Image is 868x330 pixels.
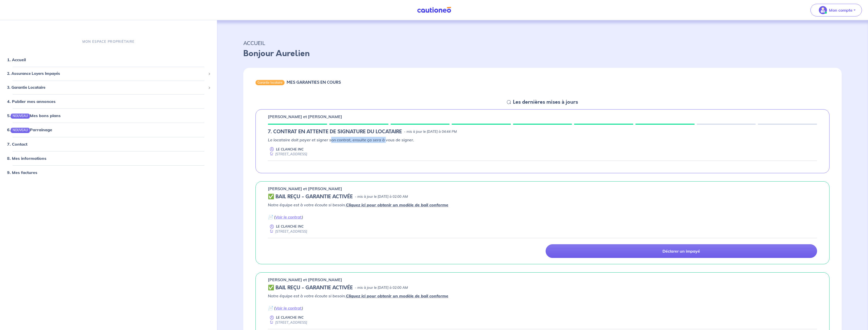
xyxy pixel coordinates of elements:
[268,202,448,207] em: Notre équipe est à votre écoute si besoin.
[268,114,342,120] p: [PERSON_NAME] et [PERSON_NAME]
[287,80,341,85] h6: MES GARANTIES EN COURS
[7,57,26,62] a: 1. Accueil
[546,244,817,258] a: Déclarer un impayé
[268,194,817,200] div: state: CONTRACT-VALIDATED, Context: IN-LANDLORD,IS-GL-CAUTION-IN-LANDLORD
[513,99,578,105] h5: Les dernières mises à jours
[2,139,215,149] div: 7. Contact
[346,293,448,298] a: Cliquez ici pour obtenir un modèle de bail conforme
[7,156,46,161] a: 8. Mes informations
[268,186,342,192] p: [PERSON_NAME] et [PERSON_NAME]
[268,229,307,234] div: [STREET_ADDRESS]
[2,55,215,65] div: 1. Accueil
[276,315,304,320] p: LE CLANCHE INC
[268,285,353,291] h5: ✅ BAIL REÇU - GARANTIE ACTIVÉE
[829,7,853,13] p: Mon compte
[275,214,302,219] a: Voir le contrat
[268,277,342,283] p: [PERSON_NAME] et [PERSON_NAME]
[346,202,448,207] a: Cliquez ici pour obtenir un modèle de bail conforme
[243,48,842,60] p: Bonjour Aurelien
[2,96,215,106] div: 4. Publier mes annonces
[7,84,206,90] span: 3. Garantie Locataire
[404,129,457,134] p: - mis à jour le [DATE] à 04:44 PM
[268,214,303,219] em: 📄 ( )
[255,80,285,85] div: Garantie locataire
[355,194,408,199] p: - mis à jour le [DATE] à 02:00 AM
[268,293,448,298] em: Notre équipe est à votre écoute si besoin.
[7,127,52,132] a: 6.NOUVEAUParrainage
[268,285,817,291] div: state: CONTRACT-VALIDATED, Context: IN-LANDLORD,IS-GL-CAUTION-IN-LANDLORD
[355,285,408,290] p: - mis à jour le [DATE] à 02:00 AM
[810,4,862,16] button: illu_account_valid_menu.svgMon compte
[268,152,307,157] div: [STREET_ADDRESS]
[2,153,215,163] div: 8. Mes informations
[82,39,135,44] p: MON ESPACE PROPRIÉTAIRE
[7,141,27,146] a: 7. Contact
[2,69,215,79] div: 2. Assurance Loyers Impayés
[2,82,215,92] div: 3. Garantie Locataire
[268,137,414,142] em: Le locataire doit payer et signer son contrat, ensuite ça sera à vous de signer.
[268,194,353,200] h5: ✅ BAIL REÇU - GARANTIE ACTIVÉE
[268,129,817,135] div: state: SIGNING-CONTRACT-IN-PROGRESS, Context: IN-LANDLORD,IS-GL-CAUTION-IN-LANDLORD
[7,170,37,175] a: 9. Mes factures
[2,167,215,177] div: 9. Mes factures
[268,320,307,325] div: [STREET_ADDRESS]
[275,305,302,311] a: Voir le contrat
[276,147,304,152] p: LE CLANCHE INC
[7,71,206,77] span: 2. Assurance Loyers Impayés
[2,111,215,121] div: 5.NOUVEAUMes bons plans
[7,113,61,118] a: 5.NOUVEAUMes bons plans
[268,129,402,135] h5: 7. CONTRAT EN ATTENTE DE SIGNATURE DU LOCATAIRE
[7,99,56,104] a: 4. Publier mes annonces
[2,125,215,135] div: 6.NOUVEAUParrainage
[276,224,304,229] p: LE CLANCHE INC
[243,38,842,48] p: ACCUEIL
[662,249,700,254] p: Déclarer un impayé
[819,6,827,14] img: illu_account_valid_menu.svg
[268,305,303,311] em: 📄 ( )
[415,7,453,13] img: Cautioneo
